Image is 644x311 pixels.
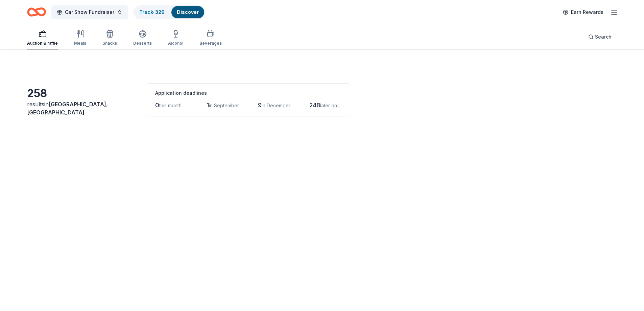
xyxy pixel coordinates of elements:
[199,27,222,49] button: Beverages
[320,103,340,108] span: later on...
[27,4,46,20] a: Home
[74,27,86,49] button: Meals
[595,33,612,41] span: Search
[133,41,152,46] div: Desserts
[74,41,86,46] div: Meals
[27,100,139,116] div: results
[168,41,183,46] div: Alcohol
[51,5,128,19] button: Car Show Fundraiser
[27,101,108,116] span: [GEOGRAPHIC_DATA], [GEOGRAPHIC_DATA]
[155,89,342,97] div: Application deadlines
[309,102,320,109] span: 248
[27,41,58,46] div: Auction & raffle
[262,103,290,108] span: in December
[139,9,165,15] a: Track· 326
[583,30,617,44] button: Search
[65,8,114,16] span: Car Show Fundraiser
[559,6,607,18] a: Earn Rewards
[199,41,222,46] div: Beverages
[27,87,139,100] div: 258
[159,103,182,108] span: this month
[102,41,117,46] div: Snacks
[168,27,183,49] button: Alcohol
[207,102,209,109] span: 1
[177,9,199,15] a: Discover
[258,102,262,109] span: 9
[27,101,108,116] span: in
[209,103,239,108] span: in September
[133,5,205,19] button: Track· 326Discover
[155,102,159,109] span: 0
[102,27,117,49] button: Snacks
[133,27,152,49] button: Desserts
[27,27,58,49] button: Auction & raffle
